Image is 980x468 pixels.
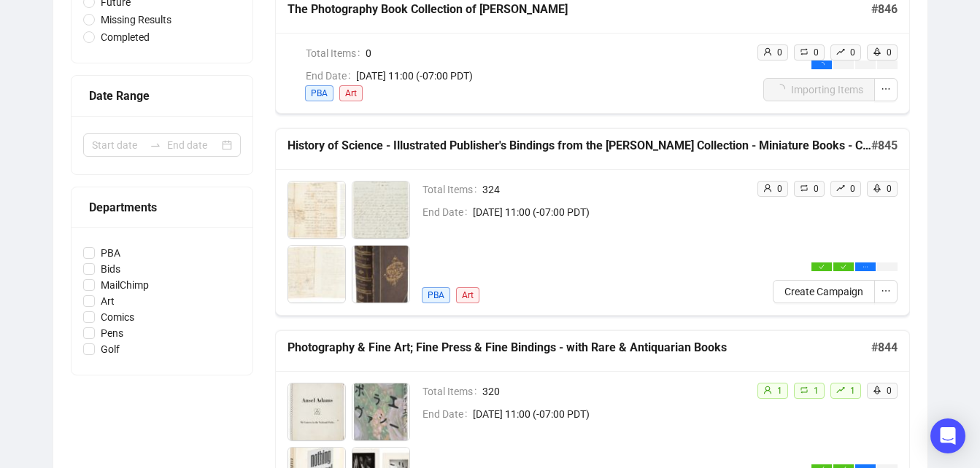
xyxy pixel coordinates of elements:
[800,386,809,394] span: retweet
[352,383,409,440] img: 2_1.jpg
[456,287,479,303] span: Art
[95,245,126,261] span: PBA
[95,325,129,341] span: Pens
[288,339,871,356] h5: Photography & Fine Art; Fine Press & Fine Bindings - with Rare & Antiquarian Books
[763,386,772,394] span: user
[887,47,892,58] span: 0
[95,341,126,357] span: Golf
[836,386,845,394] span: rise
[95,261,126,277] span: Bids
[288,137,871,155] h5: History of Science - Illustrated Publisher's Bindings from the [PERSON_NAME] Collection - Miniatu...
[473,406,745,422] span: [DATE] 11:00 (-07:00 PDT)
[930,418,965,453] div: Open Intercom Messenger
[150,139,161,151] span: swap-right
[356,68,745,84] span: [DATE] 11:00 (-07:00 PDT)
[850,386,855,396] span: 1
[275,128,910,316] a: History of Science - Illustrated Publisher's Bindings from the [PERSON_NAME] Collection - Miniatu...
[89,198,235,217] div: Departments
[95,293,120,309] span: Art
[814,386,819,396] span: 1
[288,246,345,303] img: 3_1.jpg
[836,47,845,56] span: rise
[288,383,345,440] img: 1_1.jpg
[306,68,356,84] span: End Date
[777,184,782,194] span: 0
[423,182,482,198] span: Total Items
[777,47,782,58] span: 0
[777,386,782,396] span: 1
[423,204,473,220] span: End Date
[814,47,819,58] span: 0
[873,47,881,56] span: rocket
[306,45,366,61] span: Total Items
[784,284,863,300] span: Create Campaign
[423,406,473,422] span: End Date
[881,84,891,94] span: ellipsis
[873,386,881,394] span: rocket
[366,45,745,61] span: 0
[819,264,825,270] span: check
[773,280,875,303] button: Create Campaign
[836,184,845,192] span: rise
[482,182,745,198] span: 324
[95,277,155,293] span: MailChimp
[800,184,809,192] span: retweet
[95,12,177,28] span: Missing Results
[422,287,450,303] span: PBA
[167,137,219,153] input: End date
[850,184,855,194] span: 0
[863,264,868,270] span: ellipsis
[814,184,819,194] span: 0
[288,1,871,18] h5: The Photography Book Collection of [PERSON_NAME]
[482,383,745,399] span: 320
[887,386,892,396] span: 0
[841,264,846,270] span: check
[473,204,745,220] span: [DATE] 11:00 (-07:00 PDT)
[95,29,155,45] span: Completed
[887,184,892,194] span: 0
[871,137,898,155] h5: # 845
[288,182,345,238] img: 1_1.jpg
[95,309,140,325] span: Comics
[873,184,881,192] span: rocket
[871,339,898,356] h5: # 844
[818,61,825,68] span: loading
[150,139,161,151] span: to
[871,1,898,18] h5: # 846
[850,47,855,58] span: 0
[305,85,333,101] span: PBA
[423,383,482,399] span: Total Items
[763,47,772,56] span: user
[92,137,144,153] input: Start date
[800,47,809,56] span: retweet
[89,87,235,105] div: Date Range
[763,184,772,192] span: user
[763,78,875,101] button: Importing Items
[339,85,363,101] span: Art
[881,286,891,296] span: ellipsis
[352,182,409,238] img: 2_1.jpg
[352,246,409,303] img: 4_1.jpg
